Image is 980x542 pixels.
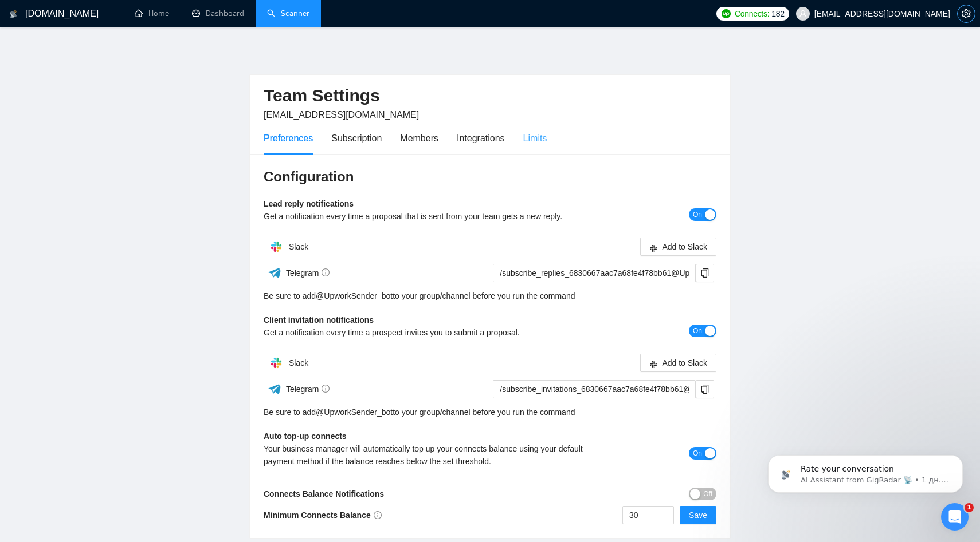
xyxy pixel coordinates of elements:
[696,268,714,278] span: copy
[289,358,308,367] span: Slack
[735,7,769,20] span: Connects:
[264,210,603,223] div: Get a notification every time a proposal that is sent from your team gets a new reply.
[696,380,714,398] button: copy
[264,110,419,120] span: [EMAIL_ADDRESS][DOMAIN_NAME]
[696,264,714,282] button: copy
[680,506,716,524] button: Save
[10,5,18,23] img: logo
[264,168,716,186] h3: Configuration
[958,9,975,18] span: setting
[457,131,505,145] div: Integrations
[316,290,393,302] a: @UpworkSender_bot
[135,9,169,18] a: homeHome
[640,238,716,256] button: slackAdd to Slack
[662,240,707,253] span: Add to Slack
[264,326,603,339] div: Get a notification every time a prospect invites you to submit a proposal.
[265,351,288,374] img: hpQkSZIkSZIkSZIkSZIkSZIkSZIkSZIkSZIkSZIkSZIkSZIkSZIkSZIkSZIkSZIkSZIkSZIkSZIkSZIkSZIkSZIkSZIkSZIkS...
[693,325,702,337] span: On
[965,503,974,512] span: 1
[523,131,547,145] div: Limits
[374,511,382,519] span: info-circle
[331,131,382,145] div: Subscription
[722,9,731,18] img: upwork-logo.png
[799,10,807,18] span: user
[689,509,707,521] span: Save
[771,7,784,20] span: 182
[957,9,975,18] a: setting
[696,385,714,394] span: copy
[268,266,282,280] img: ww3wtPAAAAAElFTkSuQmCC
[322,385,330,393] span: info-circle
[264,315,374,325] b: Client invitation notifications
[264,442,603,468] div: Your business manager will automatically top up your connects balance using your default payment ...
[267,9,309,18] a: searchScanner
[941,503,969,531] iframe: Intercom live chat
[649,244,657,252] span: slack
[192,9,244,18] a: dashboardDashboard
[322,268,330,276] span: info-circle
[264,131,313,145] div: Preferences
[316,406,393,418] a: @UpworkSender_bot
[286,268,330,278] span: Telegram
[703,488,712,500] span: Off
[264,290,716,302] div: Be sure to add to your group/channel before you run the command
[693,208,702,221] span: On
[264,406,716,418] div: Be sure to add to your group/channel before you run the command
[957,5,975,23] button: setting
[264,199,354,208] b: Lead reply notifications
[649,360,657,369] span: slack
[289,242,308,251] span: Slack
[264,432,347,441] b: Auto top-up connects
[265,235,288,258] img: hpQkSZIkSZIkSZIkSZIkSZIkSZIkSZIkSZIkSZIkSZIkSZIkSZIkSZIkSZIkSZIkSZIkSZIkSZIkSZIkSZIkSZIkSZIkSZIkS...
[693,447,702,460] span: On
[264,489,384,499] b: Connects Balance Notifications
[286,385,330,394] span: Telegram
[662,357,707,369] span: Add to Slack
[268,382,282,396] img: ww3wtPAAAAAElFTkSuQmCC
[751,431,980,511] iframe: Intercom notifications повідомлення
[264,511,382,520] b: Minimum Connects Balance
[264,84,716,108] h2: Team Settings
[400,131,438,145] div: Members
[640,354,716,372] button: slackAdd to Slack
